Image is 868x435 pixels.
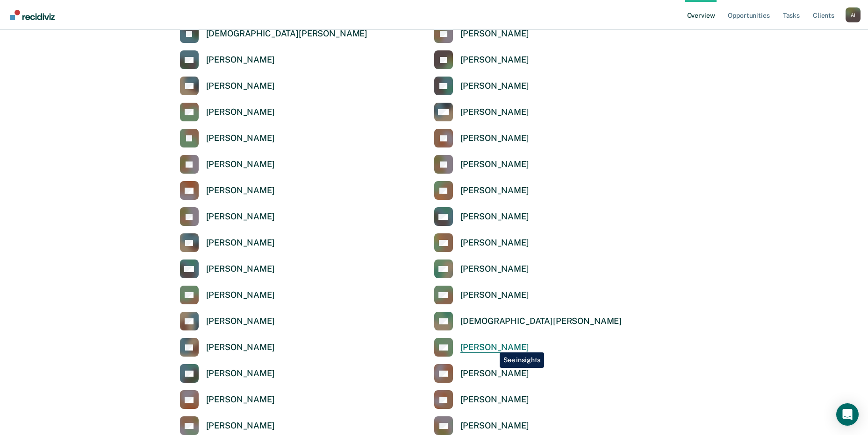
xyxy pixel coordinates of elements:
[434,103,529,121] a: [PERSON_NAME]
[206,55,275,65] div: [PERSON_NAME]
[206,342,275,353] div: [PERSON_NAME]
[180,207,275,226] a: [PERSON_NAME]
[206,81,275,91] div: [PERSON_NAME]
[206,238,275,248] div: [PERSON_NAME]
[206,159,275,170] div: [PERSON_NAME]
[206,133,275,144] div: [PERSON_NAME]
[10,10,55,20] img: Recidiviz
[460,81,529,91] div: [PERSON_NAME]
[206,394,275,405] div: [PERSON_NAME]
[206,290,275,301] div: [PERSON_NAME]
[180,155,275,174] a: [PERSON_NAME]
[460,368,529,379] div: [PERSON_NAME]
[460,342,529,353] div: [PERSON_NAME]
[180,260,275,278] a: [PERSON_NAME]
[434,416,529,435] a: [PERSON_NAME]
[206,185,275,196] div: [PERSON_NAME]
[180,181,275,200] a: [PERSON_NAME]
[460,264,529,274] div: [PERSON_NAME]
[434,390,529,409] a: [PERSON_NAME]
[434,364,529,383] a: [PERSON_NAME]
[460,185,529,196] div: [PERSON_NAME]
[434,129,529,147] a: [PERSON_NAME]
[460,55,529,65] div: [PERSON_NAME]
[206,211,275,222] div: [PERSON_NAME]
[460,238,529,248] div: [PERSON_NAME]
[460,211,529,222] div: [PERSON_NAME]
[434,207,529,226] a: [PERSON_NAME]
[180,77,275,95] a: [PERSON_NAME]
[206,264,275,274] div: [PERSON_NAME]
[846,7,861,22] div: A I
[206,316,275,327] div: [PERSON_NAME]
[434,24,529,43] a: [PERSON_NAME]
[434,233,529,252] a: [PERSON_NAME]
[460,28,529,39] div: [PERSON_NAME]
[180,312,275,330] a: [PERSON_NAME]
[460,316,622,327] div: [DEMOGRAPHIC_DATA][PERSON_NAME]
[434,181,529,200] a: [PERSON_NAME]
[836,403,859,426] div: Open Intercom Messenger
[180,103,275,121] a: [PERSON_NAME]
[206,368,275,379] div: [PERSON_NAME]
[180,24,368,43] a: [DEMOGRAPHIC_DATA][PERSON_NAME]
[460,394,529,405] div: [PERSON_NAME]
[206,28,368,39] div: [DEMOGRAPHIC_DATA][PERSON_NAME]
[434,338,529,357] a: [PERSON_NAME]
[460,290,529,301] div: [PERSON_NAME]
[434,155,529,174] a: [PERSON_NAME]
[460,133,529,144] div: [PERSON_NAME]
[846,7,861,22] button: Profile dropdown button
[180,390,275,409] a: [PERSON_NAME]
[180,364,275,383] a: [PERSON_NAME]
[180,233,275,252] a: [PERSON_NAME]
[460,421,529,431] div: [PERSON_NAME]
[180,338,275,357] a: [PERSON_NAME]
[434,77,529,95] a: [PERSON_NAME]
[180,286,275,304] a: [PERSON_NAME]
[180,129,275,147] a: [PERSON_NAME]
[206,421,275,431] div: [PERSON_NAME]
[206,107,275,118] div: [PERSON_NAME]
[434,260,529,278] a: [PERSON_NAME]
[180,50,275,69] a: [PERSON_NAME]
[460,107,529,118] div: [PERSON_NAME]
[434,50,529,69] a: [PERSON_NAME]
[434,312,622,330] a: [DEMOGRAPHIC_DATA][PERSON_NAME]
[460,159,529,170] div: [PERSON_NAME]
[180,416,275,435] a: [PERSON_NAME]
[434,286,529,304] a: [PERSON_NAME]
